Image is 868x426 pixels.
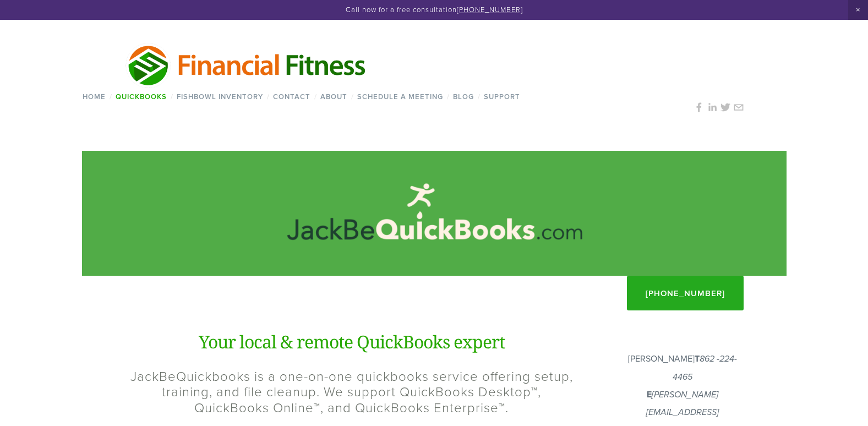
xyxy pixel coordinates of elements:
a: Home [79,89,110,105]
span: / [314,91,317,102]
span: / [267,91,270,102]
a: Support [481,89,524,105]
strong: T [695,352,700,365]
img: Financial Fitness Consulting [125,41,368,89]
strong: E [647,388,652,401]
a: Blog [450,89,478,105]
a: [PHONE_NUMBER] [627,276,744,310]
h2: JackBeQuickbooks is a one-on-one quickbooks service offering setup, training, and file cleanup. W... [125,368,578,416]
span: / [447,91,450,102]
span: / [171,91,173,102]
span: / [110,91,112,102]
a: QuickBooks [112,89,171,105]
a: Fishbowl Inventory [173,89,267,105]
a: About [317,89,351,105]
h1: Your local & remote QuickBooks expert [125,329,578,355]
h1: JackBeQuickBooks™ Services [125,200,744,227]
span: / [351,91,354,102]
a: Schedule a Meeting [354,89,447,105]
a: [PHONE_NUMBER] [457,4,523,14]
em: 862 -224-4465 [673,354,737,382]
span: / [478,91,481,102]
a: Contact [270,89,314,105]
p: Call now for a free consultation [21,6,847,14]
